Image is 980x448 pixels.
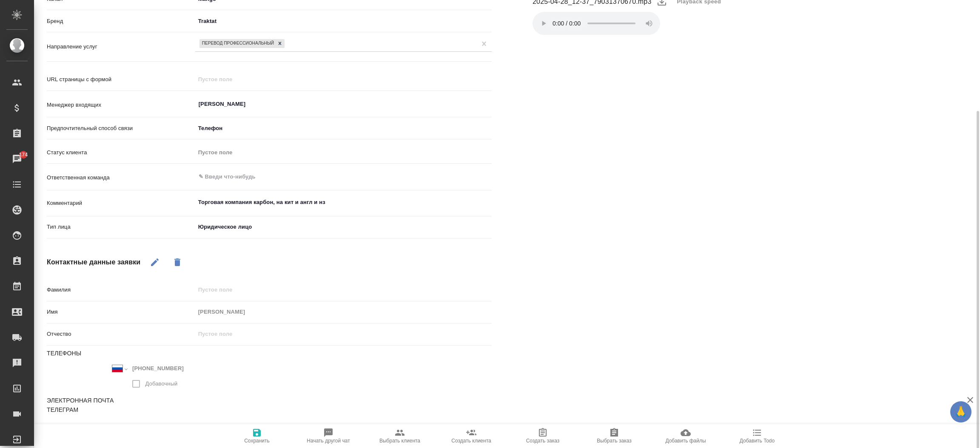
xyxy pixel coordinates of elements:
[145,380,177,388] span: Добавочный
[533,12,660,35] audio: Ваш браузер не поддерживает элемент .
[47,405,78,415] h6: Телеграм
[47,330,195,338] p: Отчество
[14,150,33,159] span: 174
[47,396,492,405] h6: Электронная почта
[436,424,507,448] button: Создать клиента
[740,438,775,444] span: Добавить Todo
[195,306,492,318] input: Пустое поле
[244,438,270,444] span: Сохранить
[954,403,968,421] span: 🙏
[47,223,195,231] p: Тип лица
[293,424,364,448] button: Начать другой чат
[665,438,706,444] span: Добавить файлы
[721,424,793,448] button: Добавить Todo
[129,363,204,375] input: Пустое поле
[195,73,492,85] input: Пустое поле
[167,252,188,272] button: Удалить
[307,438,350,444] span: Начать другой чат
[47,286,195,294] p: Фамилия
[47,17,195,26] p: Бренд
[47,199,195,207] p: Комментарий
[507,424,578,448] button: Создать заказ
[195,121,492,136] div: Телефон
[2,148,32,170] a: 174
[950,401,971,422] button: 🙏
[47,101,195,109] p: Менеджер входящих
[195,145,492,160] div: Пустое поле
[145,252,165,272] button: Редактировать
[47,173,195,182] p: Ответственная команда
[47,349,492,358] h6: Телефоны
[195,195,492,210] textarea: Торговая компания карбон, на кит и англ и нз
[47,124,195,133] p: Предпочтительный способ связи
[47,43,195,51] p: Направление услуг
[47,308,195,316] p: Имя
[195,328,492,340] input: Пустое поле
[195,220,393,234] div: Юридическое лицо
[47,148,195,157] p: Статус клиента
[198,148,481,157] div: Пустое поле
[578,424,650,448] button: Выбрать заказ
[597,438,631,444] span: Выбрать заказ
[451,438,491,444] span: Создать клиента
[364,424,436,448] button: Выбрать клиента
[487,176,489,178] button: Open
[199,39,275,48] div: Перевод Профессиональный
[195,14,492,28] div: Traktat
[487,103,489,105] button: Open
[650,424,721,448] button: Добавить файлы
[195,284,492,296] input: Пустое поле
[526,438,560,444] span: Создать заказ
[47,75,195,84] p: URL страницы с формой
[47,257,140,267] h4: Контактные данные заявки
[221,424,293,448] button: Сохранить
[198,172,461,182] input: ✎ Введи что-нибудь
[379,438,420,444] span: Выбрать клиента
